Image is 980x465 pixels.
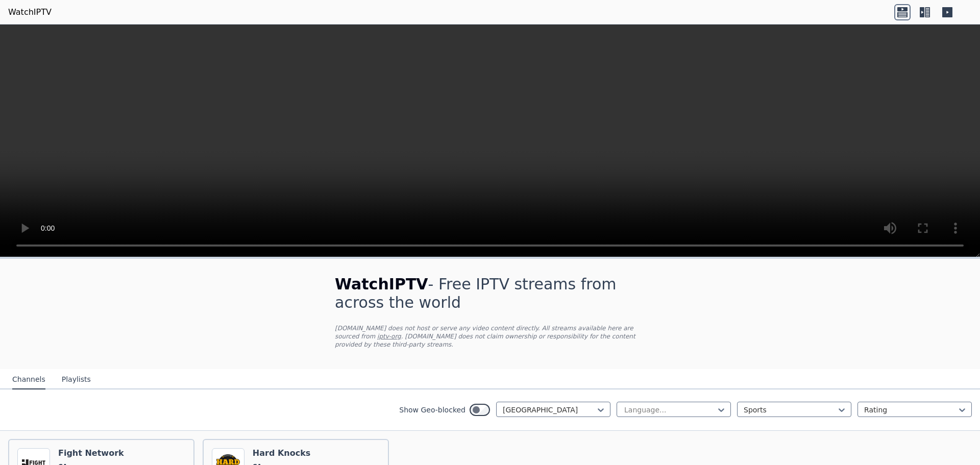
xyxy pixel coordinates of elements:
[335,324,645,349] p: [DOMAIN_NAME] does not host or serve any video content directly. All streams available here are s...
[62,370,91,389] button: Playlists
[12,370,45,389] button: Channels
[335,275,428,293] span: WatchIPTV
[377,333,401,340] a: iptv-org
[335,275,645,312] h1: - Free IPTV streams from across the world
[253,448,311,458] h6: Hard Knocks
[8,6,52,18] a: WatchIPTV
[58,448,124,458] h6: Fight Network
[399,405,465,415] label: Show Geo-blocked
